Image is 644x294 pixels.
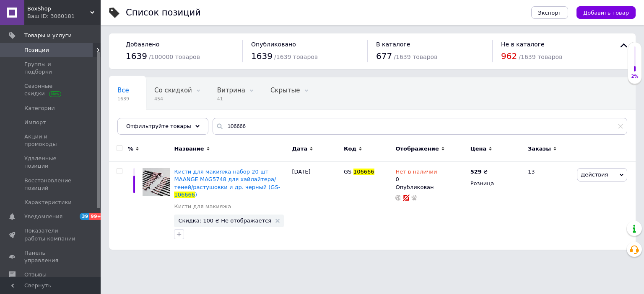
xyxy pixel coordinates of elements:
span: Скрытые [270,87,300,94]
span: Удаленные позиции [24,155,78,170]
div: [DATE] [290,162,342,250]
input: Поиск по названию позиции, артикулу и поисковым запросам [213,118,627,135]
div: 2% [628,74,641,79]
span: Скидка: 100 ₴ Не отображается [178,218,271,223]
span: Добавить товар [583,10,629,16]
span: Не в каталоге [501,41,545,48]
div: Розница [470,180,521,187]
span: Категории [24,105,55,112]
span: Название [174,145,204,153]
span: 106666 [174,192,195,198]
span: BoxShop [27,5,90,13]
span: 677 [376,51,392,61]
span: Характеристики [24,199,72,206]
span: Показатели работы компании [24,227,78,242]
span: Опубликовано [251,41,296,48]
b: 529 [470,169,482,175]
a: Кисти для макияжа набор 20 шт MAANGE MAG5748 для хайлайтера/теней/растушовки и др. черный (GS-106... [174,169,280,198]
span: % [128,145,133,153]
span: 454 [154,96,192,102]
span: 962 [501,51,517,61]
img: Кисти для макияжа набор 20 шт MAANGE MAG5748 для хайлайтера/теней/растушовки и др. черный (GS-106... [143,168,170,195]
div: Ваш ID: 3060181 [27,13,101,20]
span: Все [117,87,129,94]
span: Цена [470,145,487,153]
div: 0 [395,168,437,183]
span: Экспорт [538,10,561,16]
span: Витрина [217,87,245,94]
span: В каталоге [376,41,410,48]
span: Отзывы [24,271,47,279]
span: Панель управления [24,249,78,264]
div: 13 [523,162,575,250]
span: / 1639 товаров [394,54,437,60]
span: ) [195,192,197,198]
span: Группы и подборки [24,61,78,76]
span: Сезонные скидки [24,82,78,97]
span: Отображение [395,145,439,153]
span: 39 [80,213,89,220]
span: / 1639 товаров [519,54,562,60]
span: 99+ [89,213,103,220]
span: 1639 [117,96,129,102]
button: Экспорт [531,6,568,19]
span: Отфильтруйте товары [126,123,191,129]
span: Со скидкой [154,87,192,94]
div: Опубликован [395,184,466,191]
span: Уведомления [24,213,62,220]
span: Импорт [24,119,46,126]
span: Товары и услуги [24,32,72,39]
span: Нет в наличии [395,169,437,177]
a: Кисти для макияжа [174,203,231,210]
span: Акции и промокоды [24,133,78,148]
span: 1639 [126,51,147,61]
span: Опубликованные [117,118,174,126]
span: Заказы [528,145,551,153]
span: Добавлено [126,41,159,48]
span: 106666 [353,169,374,175]
div: Список позиций [126,8,201,17]
span: GS- [344,169,353,175]
span: 1639 [251,51,273,61]
span: / 1639 товаров [274,54,318,60]
span: Дата [292,145,308,153]
button: Добавить товар [576,6,636,19]
span: 41 [217,96,245,102]
div: ₴ [470,168,488,176]
span: Кисти для макияжа набор 20 шт MAANGE MAG5748 для хайлайтера/теней/растушовки и др. черный (GS- [174,169,280,190]
span: Восстановление позиций [24,177,78,192]
span: Позиции [24,46,49,54]
span: / 100000 товаров [149,54,200,60]
span: Код [344,145,356,153]
span: Действия [581,171,608,178]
